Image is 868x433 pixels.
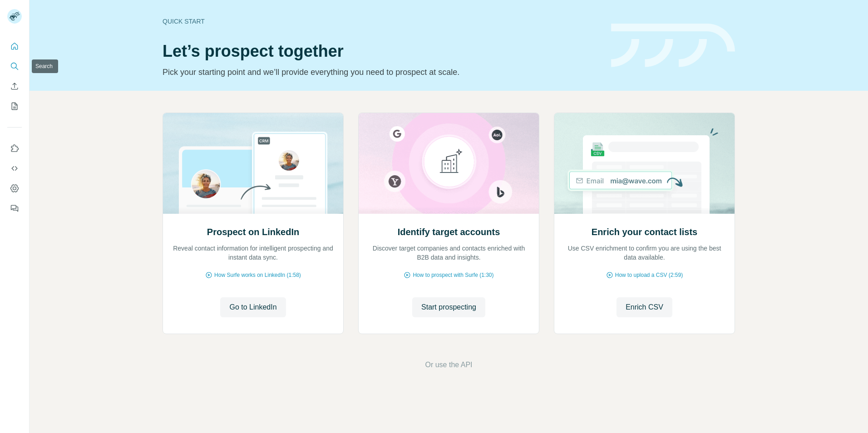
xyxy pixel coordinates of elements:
p: Use CSV enrichment to confirm you are using the best data available. [563,244,725,262]
button: Dashboard [7,180,22,197]
img: Identify target accounts [358,113,539,214]
button: Use Surfe on LinkedIn [7,140,22,157]
img: Prospect on LinkedIn [163,113,344,214]
p: Discover target companies and contacts enriched with B2B data and insights. [368,244,530,262]
span: How to prospect with Surfe (1:30) [413,271,493,279]
button: Search [7,58,22,74]
img: banner [611,24,735,68]
h2: Identify target accounts [398,226,500,238]
img: Enrich your contact lists [554,113,735,214]
h1: Let’s prospect together [163,42,600,60]
span: Start prospecting [421,302,476,313]
span: How to upload a CSV (2:59) [615,271,683,279]
button: Feedback [7,200,22,216]
button: Go to LinkedIn [220,297,286,317]
p: Reveal contact information for intelligent prospecting and instant data sync. [172,244,334,262]
button: Enrich CSV [7,78,22,94]
h2: Enrich your contact lists [592,226,697,238]
div: Quick start [163,17,600,26]
p: Pick your starting point and we’ll provide everything you need to prospect at scale. [163,66,600,79]
button: Use Surfe API [7,160,22,177]
button: Start prospecting [412,297,485,317]
span: How Surfe works on LinkedIn (1:58) [214,271,301,279]
button: Or use the API [425,359,472,370]
h2: Prospect on LinkedIn [207,226,299,238]
span: Go to LinkedIn [229,302,276,313]
button: Quick start [7,38,22,54]
button: My lists [7,98,22,114]
span: Enrich CSV [626,302,663,313]
button: Enrich CSV [616,297,672,317]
